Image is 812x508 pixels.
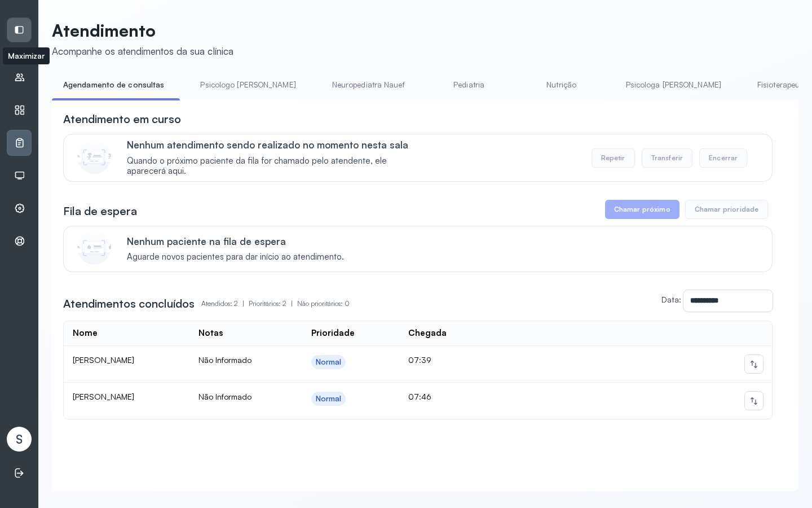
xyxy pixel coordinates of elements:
[592,148,635,168] button: Repetir
[16,432,23,446] span: S
[249,296,297,312] p: Prioritários: 2
[242,299,244,308] span: |
[316,357,342,367] div: Normal
[311,328,355,339] div: Prioridade
[52,76,175,94] a: Agendamento de consultas
[605,200,679,219] button: Chamar próximo
[52,45,233,57] div: Acompanhe os atendimentos da sua clínica
[73,392,134,401] span: [PERSON_NAME]
[408,328,447,339] div: Chegada
[430,76,509,94] a: Pediatria
[615,76,732,94] a: Psicologa [PERSON_NAME]
[699,148,747,168] button: Encerrar
[189,76,307,94] a: Psicologo [PERSON_NAME]
[321,76,416,94] a: Neuropediatra Nauef
[63,111,181,127] h3: Atendimento em curso
[73,328,98,339] div: Nome
[316,394,342,404] div: Normal
[198,355,251,365] span: Não Informado
[408,392,431,401] span: 07:46
[52,20,233,41] p: Atendimento
[77,140,111,174] img: Imagem de CalloutCard
[291,299,293,308] span: |
[685,200,769,219] button: Chamar prioridade
[522,76,601,94] a: Nutrição
[63,296,195,312] h3: Atendimentos concluídos
[297,296,350,312] p: Não prioritários: 0
[73,355,134,365] span: [PERSON_NAME]
[127,252,344,262] span: Aguarde novos pacientes para dar início ao atendimento.
[63,203,137,219] h3: Fila de espera
[201,296,249,312] p: Atendidos: 2
[127,156,425,177] span: Quando o próximo paciente da fila for chamado pelo atendente, ele aparecerá aqui.
[198,392,251,401] span: Não Informado
[642,148,693,168] button: Transferir
[198,328,223,339] div: Notas
[661,295,681,304] label: Data:
[408,355,431,365] span: 07:39
[127,139,425,151] p: Nenhum atendimento sendo realizado no momento nesta sala
[77,231,111,265] img: Imagem de CalloutCard
[127,235,344,247] p: Nenhum paciente na fila de espera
